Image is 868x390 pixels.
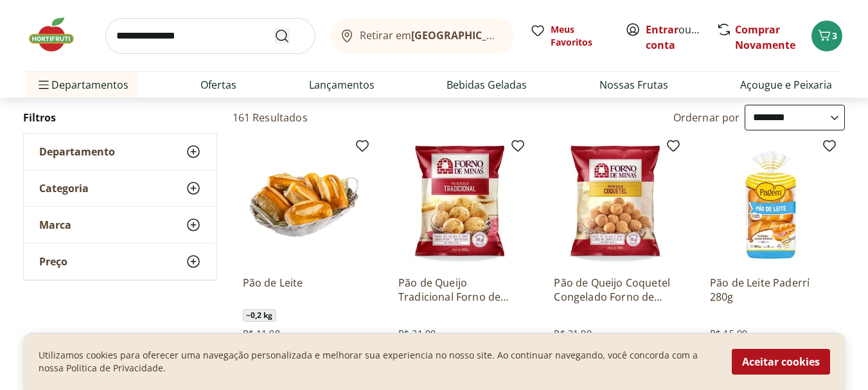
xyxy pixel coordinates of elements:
a: Pão de Queijo Tradicional Forno de Minas 400g [398,276,520,304]
span: Categoria [39,182,89,195]
a: Criar conta [646,22,716,52]
button: Aceitar cookies [732,349,830,375]
span: Departamento [39,145,115,158]
a: Lançamentos [309,77,375,93]
button: Marca [24,207,217,243]
span: Meus Favoritos [551,23,610,49]
img: Hortifruti [26,15,90,54]
a: Comprar Novamente [735,22,795,52]
span: ou [646,22,703,53]
button: Departamento [24,134,217,170]
span: ~ 0,2 kg [243,309,276,322]
button: Carrinho [811,21,842,51]
img: Pão de Queijo Tradicional Forno de Minas 400g [398,143,520,265]
a: Ofertas [200,77,236,93]
span: Retirar em [360,30,502,41]
a: Pão de Leite Paderrí 280g [710,276,832,304]
label: Ordernar por [673,111,740,125]
span: R$ 21,99 [554,327,591,340]
span: Preço [39,255,67,268]
img: Pão de Queijo Coquetel Congelado Forno de Minas 400g [554,143,676,265]
img: Pão de Leite Paderrí 280g [710,143,832,265]
input: search [105,18,315,54]
img: Pão de Leite [243,143,365,265]
a: Meus Favoritos [530,23,610,49]
button: Menu [36,69,51,100]
button: Categoria [24,170,217,206]
span: Departamentos [36,69,128,100]
span: R$ 15,99 [710,327,747,340]
span: R$ 21,99 [398,327,436,340]
span: 3 [832,30,837,42]
span: Marca [39,218,71,231]
a: Pão de Leite [243,276,365,304]
a: Açougue e Peixaria [740,77,832,93]
h2: 161 Resultados [233,111,308,125]
b: [GEOGRAPHIC_DATA]/[GEOGRAPHIC_DATA] [411,28,628,42]
a: Bebidas Geladas [447,77,527,93]
p: Utilizamos cookies para oferecer uma navegação personalizada e melhorar sua experiencia no nosso ... [39,349,716,375]
a: Pão de Queijo Coquetel Congelado Forno de Minas 400g [554,276,676,304]
a: Entrar [646,22,678,37]
button: Retirar em[GEOGRAPHIC_DATA]/[GEOGRAPHIC_DATA] [331,18,515,54]
button: Submit Search [274,28,305,44]
button: Preço [24,244,217,279]
span: R$ 11,98 [243,327,280,340]
a: Nossas Frutas [599,77,668,93]
h2: Filtros [23,105,217,130]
